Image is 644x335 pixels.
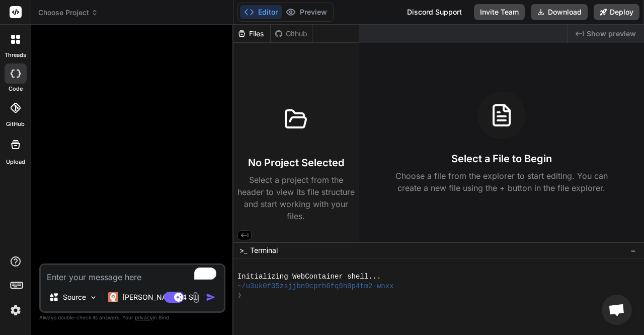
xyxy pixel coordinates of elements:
[594,4,639,20] button: Deploy
[237,272,381,282] span: Initializing WebContainer shell...
[233,29,270,39] div: Files
[389,170,614,194] p: Choose a file from the explorer to start editing. You can create a new file using the + button in...
[39,313,225,322] p: Always double-check its answers. Your in Bind
[531,4,588,20] button: Download
[271,29,312,39] div: Github
[282,5,331,19] button: Preview
[451,152,552,166] h3: Select a File to Begin
[7,302,24,319] img: settings
[38,8,98,18] span: Choose Project
[41,265,224,283] textarea: To enrich screen reader interactions, please activate Accessibility in Grammarly extension settings
[9,85,23,93] label: code
[240,5,282,19] button: Editor
[239,245,247,255] span: >_
[237,291,243,300] span: ❯
[474,4,525,20] button: Invite Team
[190,292,202,303] img: attachment
[630,245,636,255] span: −
[628,242,638,258] button: −
[237,282,394,291] span: ~/u3uk0f35zsjjbn9cprh6fq9h0p4tm2-wnxx
[89,293,98,302] img: Pick Models
[206,292,216,302] img: icon
[122,292,197,302] p: [PERSON_NAME] 4 S..
[135,314,153,320] span: privacy
[401,4,468,20] div: Discord Support
[5,51,26,59] label: threads
[250,245,278,255] span: Terminal
[237,174,355,222] p: Select a project from the header to view its file structure and start working with your files.
[587,29,636,39] span: Show preview
[248,156,344,170] h3: No Project Selected
[6,120,25,128] label: GitHub
[602,295,632,325] div: Open chat
[108,292,118,302] img: Claude 4 Sonnet
[63,292,86,302] p: Source
[6,158,25,166] label: Upload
